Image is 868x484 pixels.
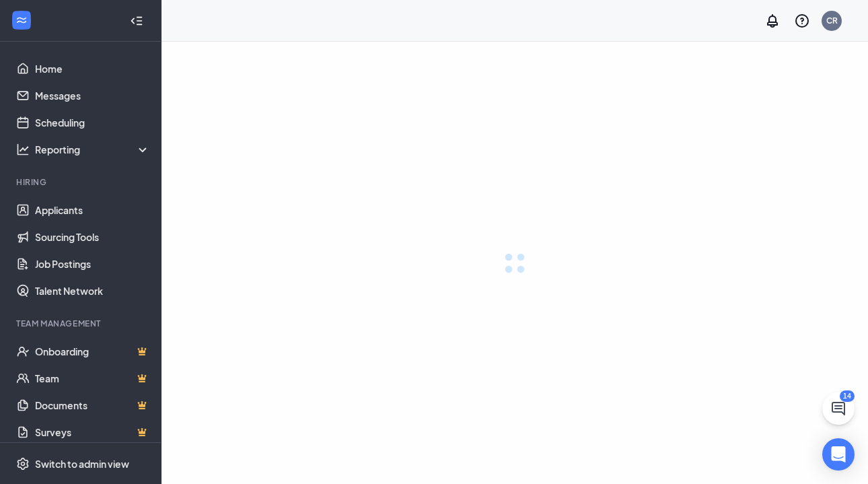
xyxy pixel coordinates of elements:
[35,338,150,365] a: OnboardingCrown
[35,392,150,419] a: DocumentsCrown
[794,13,810,29] svg: QuestionInfo
[35,197,150,223] a: Applicants
[35,419,150,446] a: SurveysCrown
[35,277,150,304] a: Talent Network
[840,390,855,402] div: 14
[830,401,846,417] svg: ChatActive
[16,176,147,188] div: Hiring
[16,457,30,471] svg: Settings
[35,223,150,250] a: Sourcing Tools
[35,55,150,82] a: Home
[35,109,150,136] a: Scheduling
[826,15,838,26] div: CR
[822,438,855,471] div: Open Intercom Messenger
[15,13,28,27] svg: WorkstreamLogo
[35,250,150,277] a: Job Postings
[35,365,150,392] a: TeamCrown
[822,392,855,425] button: ChatActive
[130,14,143,28] svg: Collapse
[35,457,129,471] div: Switch to admin view
[35,143,151,156] div: Reporting
[35,82,150,109] a: Messages
[764,13,781,29] svg: Notifications
[16,143,30,156] svg: Analysis
[16,318,147,329] div: Team Management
